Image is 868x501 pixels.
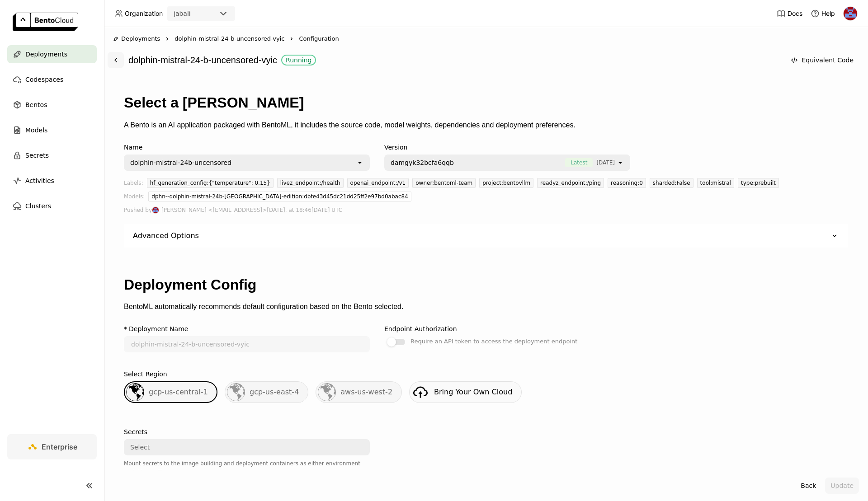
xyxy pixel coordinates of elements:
[124,121,848,129] p: A Bento is an AI application packaged with BentoML, it includes the source code, model weights, d...
[25,49,67,60] span: Deployments
[125,9,163,18] span: Organization
[830,231,839,240] svg: Down
[565,158,593,167] span: Latest
[164,35,171,42] svg: Right
[130,158,231,167] div: dolphin-mistral-24b-uncensored
[113,34,859,43] nav: Breadcrumbs navigation
[7,197,97,215] a: Clusters
[608,178,646,188] div: reasoning:0
[777,9,802,18] a: Docs
[147,178,274,188] div: hf_generation_config:{"temperature": 0.15}
[795,478,821,494] button: Back
[42,442,77,451] span: Enterprise
[738,178,779,188] div: type:prebuilt
[124,224,848,248] div: Advanced Options
[434,388,512,396] span: Bring Your Own Cloud
[316,381,402,403] div: aws-us-west-2
[25,99,47,110] span: Bentos
[811,9,835,18] div: Help
[650,178,693,188] div: sharded:False
[128,52,781,69] div: dolphin-mistral-24-b-uncensored-vyic
[25,74,63,85] span: Codespaces
[825,478,859,494] button: Update
[299,34,339,43] span: Configuration
[125,337,369,351] input: name of deployment (autogenerated if blank)
[347,178,409,188] div: openai_endpoint:/v1
[697,178,734,188] div: tool:mistral
[340,388,392,396] span: aws-us-west-2
[124,370,167,378] div: Select Region
[124,303,848,311] p: BentoML automatically recommends default configuration based on the Bento selected.
[121,34,160,43] span: Deployments
[410,336,577,347] div: Require an API token to access the deployment endpoint
[124,276,848,293] h1: Deployment Config
[25,150,49,161] span: Secrets
[124,428,147,435] div: Secrets
[25,175,54,186] span: Activities
[130,443,150,452] div: Select
[124,459,370,477] div: Mount secrets to the image building and deployment containers as either environment variables or ...
[250,388,299,396] span: gcp-us-east-4
[384,144,630,151] div: Version
[129,325,188,332] div: Deployment Name
[785,52,859,68] button: Equivalent Code
[537,178,604,188] div: readyz_endpoint:/ping
[7,172,97,190] a: Activities
[7,70,97,89] a: Codespaces
[479,178,533,188] div: project:bentovllm
[7,434,97,459] a: Enterprise
[277,178,344,188] div: livez_endpoint:/health
[356,159,363,166] svg: open
[124,205,848,215] div: Pushed by [DATE], at 18:46[DATE] UTC
[7,146,97,164] a: Secrets
[13,13,78,31] img: logo
[596,158,615,167] span: [DATE]
[225,381,308,403] div: gcp-us-east-4
[25,125,47,136] span: Models
[133,231,199,240] div: Advanced Options
[174,9,191,18] div: jabali
[286,56,311,64] div: Running
[25,201,51,211] span: Clusters
[124,144,370,151] div: Name
[7,121,97,139] a: Models
[7,45,97,63] a: Deployments
[149,388,208,396] span: gcp-us-central-1
[124,381,217,403] div: gcp-us-central-1
[148,192,411,201] div: dphn--dolphin-mistral-24b-[GEOGRAPHIC_DATA]-edition:dbfe43d45dc21dd25ff2e97bd0abac84
[192,9,193,19] input: Selected jabali.
[124,192,145,205] div: Models:
[124,94,848,111] h1: Select a [PERSON_NAME]
[409,381,522,403] a: Bring Your Own Cloud
[616,158,617,167] input: Selected [object Object].
[391,158,454,167] span: damgyk32bcfa6qqb
[7,96,97,114] a: Bentos
[821,9,835,18] span: Help
[152,207,159,213] img: Jhonatan Oliveira
[384,325,457,332] div: Endpoint Authorization
[124,178,143,192] div: Labels:
[113,34,160,43] div: Deployments
[617,159,624,166] svg: open
[161,205,267,215] span: [PERSON_NAME] <[EMAIL_ADDRESS]>
[788,9,802,18] span: Docs
[844,7,857,20] img: Jhonatan Oliveira
[288,35,295,42] svg: Right
[412,178,476,188] div: owner:bentoml-team
[175,34,284,43] span: dolphin-mistral-24-b-uncensored-vyic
